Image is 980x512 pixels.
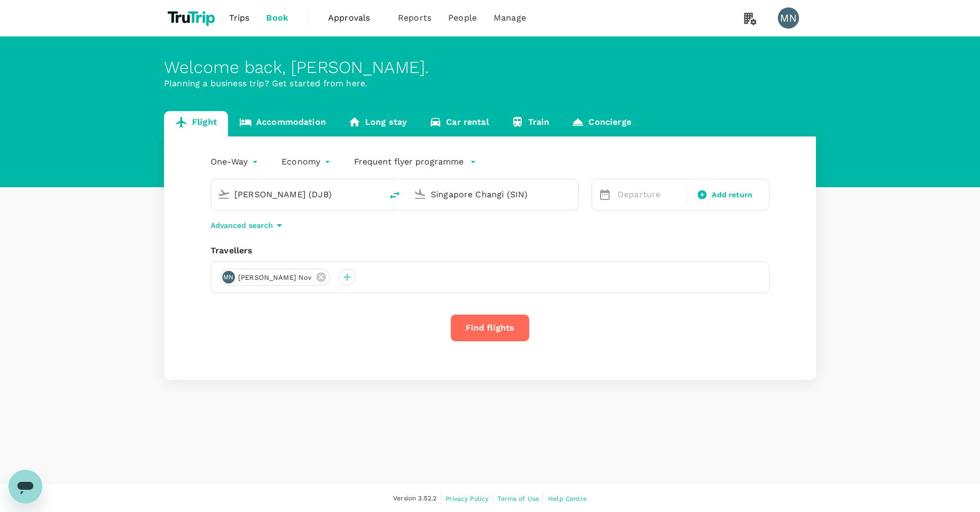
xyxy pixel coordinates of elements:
[393,493,437,504] span: Version 3.52.2
[211,220,273,231] p: Advanced search
[448,12,477,24] span: People
[211,244,769,257] div: Travellers
[228,111,337,136] a: Accommodation
[494,12,526,24] span: Manage
[618,188,680,201] p: Departure
[418,111,500,136] a: Car rental
[164,77,816,90] p: Planning a business trip? Get started from here.
[450,314,530,342] button: Find flights
[211,219,286,232] button: Advanced search
[354,156,476,168] button: Frequent flyer programme
[571,193,573,195] button: Open
[354,156,464,168] p: Frequent flyer programme
[398,12,431,24] span: Reports
[778,7,799,29] div: MN
[328,12,381,24] span: Approvals
[164,58,816,77] div: Welcome back , [PERSON_NAME] .
[211,153,260,170] div: One-Way
[548,495,587,502] span: Help Centre
[548,493,587,505] a: Help Centre
[375,193,377,195] button: Open
[446,495,488,502] span: Privacy Policy
[234,186,360,203] input: Depart from
[220,269,330,286] div: MN[PERSON_NAME] Nov
[497,493,539,505] a: Terms of Use
[164,6,221,30] img: TruTrip logo
[431,186,556,203] input: Going to
[266,12,288,24] span: Book
[282,153,333,170] div: Economy
[222,271,235,284] div: MN
[164,111,228,136] a: Flight
[560,111,642,136] a: Concierge
[446,493,488,505] a: Privacy Policy
[8,470,42,504] iframe: Button to launch messaging window
[712,189,752,200] span: Add return
[229,12,250,24] span: Trips
[232,272,319,283] span: [PERSON_NAME] Nov
[497,495,539,502] span: Terms of Use
[382,182,407,208] button: delete
[500,111,561,136] a: Train
[337,111,418,136] a: Long stay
